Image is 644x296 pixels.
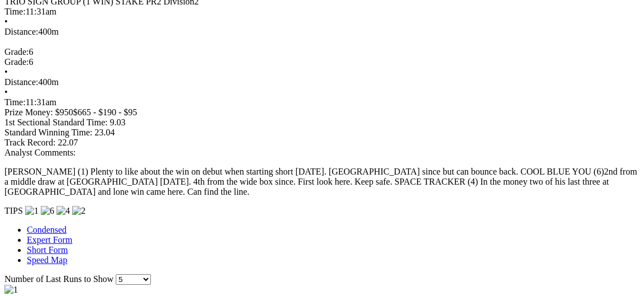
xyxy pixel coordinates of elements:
[4,87,8,97] span: •
[4,97,640,107] div: 11:31am
[4,57,29,67] span: Grade:
[4,148,76,157] span: Analyst Comments:
[4,118,107,127] span: 1st Sectional Standard Time:
[94,128,115,137] span: 23.04
[4,285,18,295] img: 1
[4,274,113,284] span: Number of Last Runs to Show
[27,245,68,255] a: Short Form
[4,128,92,137] span: Standard Winning Time:
[4,138,55,147] span: Track Record:
[110,118,125,127] span: 9.03
[4,47,640,57] div: 6
[4,167,640,197] p: [PERSON_NAME] (1) Plenty to like about the win on debut when starting short [DATE]. [GEOGRAPHIC_D...
[4,206,23,215] span: TIPS
[56,206,70,216] img: 4
[4,7,26,16] span: Time:
[41,206,54,216] img: 6
[4,7,640,17] div: 11:31am
[4,17,8,26] span: •
[4,97,26,107] span: Time:
[72,206,86,216] img: 2
[4,57,640,67] div: 6
[27,235,72,245] a: Expert Form
[73,107,138,117] span: $665 - $190 - $95
[4,67,8,77] span: •
[27,225,67,234] a: Condensed
[4,107,640,118] div: Prize Money: $950
[4,77,640,87] div: 400m
[4,47,29,57] span: Grade:
[4,27,38,36] span: Distance:
[27,255,67,265] a: Speed Map
[4,27,640,37] div: 400m
[4,77,38,87] span: Distance:
[58,138,78,147] span: 22.07
[25,206,39,216] img: 1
